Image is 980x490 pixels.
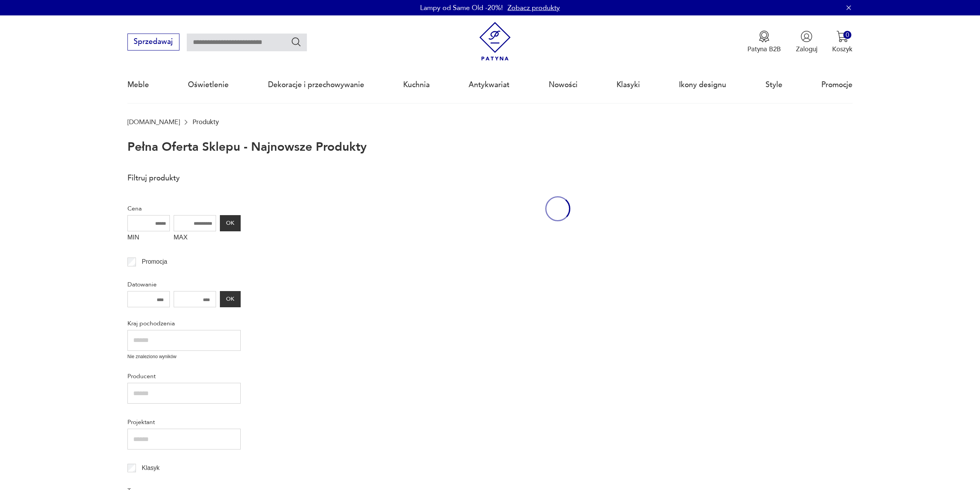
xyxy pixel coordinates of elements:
[127,173,241,183] p: Filtruj produkty
[747,30,781,54] a: Ikona medaluPatyna B2B
[545,168,570,249] div: oval-loading
[766,67,782,103] a: Style
[549,67,578,103] a: Nowości
[616,67,640,103] a: Klasyki
[127,231,170,246] label: MIN
[127,39,179,45] a: Sprzedawaj
[127,371,241,381] p: Producent
[193,118,219,126] p: Produkty
[469,67,509,103] a: Antykwariat
[796,30,818,54] button: Zaloguj
[127,318,241,328] p: Kraj pochodzenia
[142,257,167,267] p: Promocja
[220,215,241,231] button: OK
[747,45,781,54] p: Patyna B2B
[836,30,848,42] img: Ikona koszyka
[127,353,241,360] p: Nie znaleziono wyników
[127,118,180,126] a: [DOMAIN_NAME]
[821,67,853,103] a: Promocje
[127,67,149,103] a: Meble
[174,231,216,246] label: MAX
[188,67,229,103] a: Oświetlenie
[843,31,851,39] div: 0
[127,417,241,427] p: Projektant
[127,34,179,51] button: Sprzedawaj
[127,141,367,154] h1: Pełna oferta sklepu - najnowsze produkty
[268,67,364,103] a: Dekoracje i przechowywanie
[420,3,503,13] p: Lampy od Same Old -20%!
[832,45,853,54] p: Koszyk
[476,22,514,61] img: Patyna - sklep z meblami i dekoracjami vintage
[220,291,241,307] button: OK
[758,30,770,42] img: Ikona medalu
[747,30,781,54] button: Patyna B2B
[796,45,818,54] p: Zaloguj
[142,463,159,473] p: Klasyk
[127,280,241,290] p: Datowanie
[291,36,302,47] button: Szukaj
[403,67,430,103] a: Kuchnia
[832,30,853,54] button: 0Koszyk
[801,30,812,42] img: Ikonka użytkownika
[508,3,560,13] a: Zobacz produkty
[127,204,241,214] p: Cena
[679,67,726,103] a: Ikony designu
